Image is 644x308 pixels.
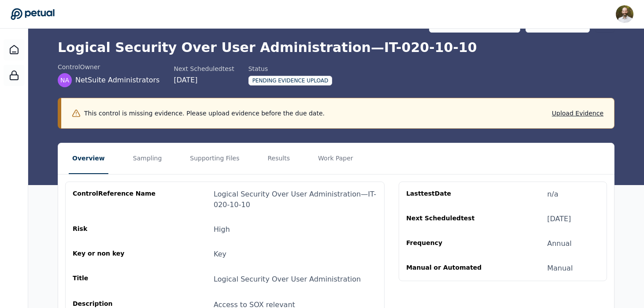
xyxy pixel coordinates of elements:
[11,8,55,20] a: Go to Dashboard
[73,189,157,210] div: control Reference Name
[75,75,159,85] span: NetSuite Administrators
[73,249,157,260] div: Key or non key
[60,76,69,85] span: NA
[406,189,491,200] div: Last test Date
[58,63,159,71] div: control Owner
[69,143,108,174] button: Overview
[406,238,491,249] div: Frequency
[248,76,333,85] div: Pending Evidence Upload
[547,189,558,200] div: n/a
[264,143,293,174] button: Results
[214,275,361,283] span: Logical Security Over User Administration
[248,64,333,73] div: Status
[58,40,614,56] h1: Logical Security Over User Administration — IT-020-10-10
[547,263,573,274] div: Manual
[58,143,614,174] nav: Tabs
[547,238,572,249] div: Annual
[616,5,633,23] img: David Coulombe
[552,109,603,118] button: Upload Evidence
[214,224,230,235] div: High
[4,65,25,86] a: SOC
[186,143,243,174] button: Supporting Files
[214,189,377,210] div: Logical Security Over User Administration — IT-020-10-10
[547,214,571,224] div: [DATE]
[315,143,357,174] button: Work Paper
[174,75,234,85] div: [DATE]
[406,263,491,274] div: Manual or Automated
[73,224,157,235] div: Risk
[174,64,234,73] div: Next Scheduled test
[4,39,25,60] a: Dashboard
[130,143,166,174] button: Sampling
[406,214,491,224] div: Next Scheduled test
[73,274,157,285] div: Title
[214,249,226,260] div: Key
[84,109,325,118] p: This control is missing evidence. Please upload evidence before the due date.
